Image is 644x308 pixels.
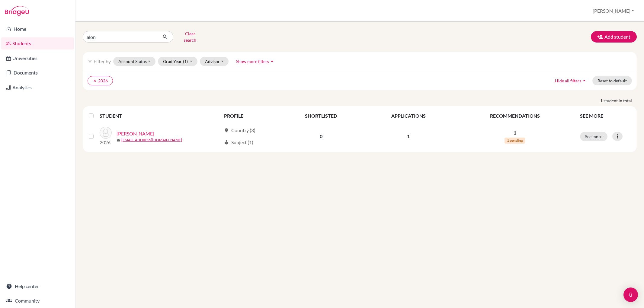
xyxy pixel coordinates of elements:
button: Advisor [200,57,229,66]
input: Find student by name... [83,31,158,43]
a: Students [1,37,74,49]
a: Documents [1,67,74,79]
button: Reset to default [592,76,632,85]
th: STUDENT [100,109,220,123]
strong: 1 [600,97,604,104]
button: Clear search [173,29,207,45]
p: 1 [457,129,573,136]
a: [EMAIL_ADDRESS][DOMAIN_NAME] [121,137,182,143]
i: clear [93,79,97,83]
div: Country (3) [224,127,255,134]
a: Home [1,23,74,35]
button: See more [580,132,607,141]
i: arrow_drop_up [581,78,587,84]
span: mail [117,138,120,142]
span: Filter by [94,59,111,64]
td: 1 [364,123,453,150]
p: 2026 [100,139,112,146]
button: Hide all filtersarrow_drop_up [550,76,592,85]
i: filter_list [88,59,92,64]
a: Analytics [1,81,74,94]
a: Universities [1,52,74,64]
th: SHORTLISTED [278,109,364,123]
span: (1) [183,59,188,64]
button: Add student [591,31,637,43]
img: Zaitman, Alon [100,127,112,139]
span: Show more filters [236,59,269,64]
button: Show more filtersarrow_drop_up [231,57,280,66]
button: [PERSON_NAME] [590,5,637,17]
th: RECOMMENDATIONS [453,109,576,123]
div: Subject (1) [224,139,253,146]
a: Help center [1,280,74,292]
th: PROFILE [220,109,278,123]
a: Community [1,295,74,307]
td: 0 [278,123,364,150]
span: 1 pending [505,138,525,144]
img: Bridge-U [5,6,29,16]
button: Account Status [113,57,155,66]
span: student in total [604,97,637,104]
span: Hide all filters [555,78,581,83]
th: APPLICATIONS [364,109,453,123]
i: arrow_drop_up [269,58,275,64]
th: SEE MORE [576,109,634,123]
a: [PERSON_NAME] [117,130,154,137]
span: local_library [224,140,229,145]
button: clear2026 [88,76,113,85]
button: Grad Year(1) [158,57,198,66]
div: Open Intercom Messenger [623,287,638,302]
span: location_on [224,128,229,133]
